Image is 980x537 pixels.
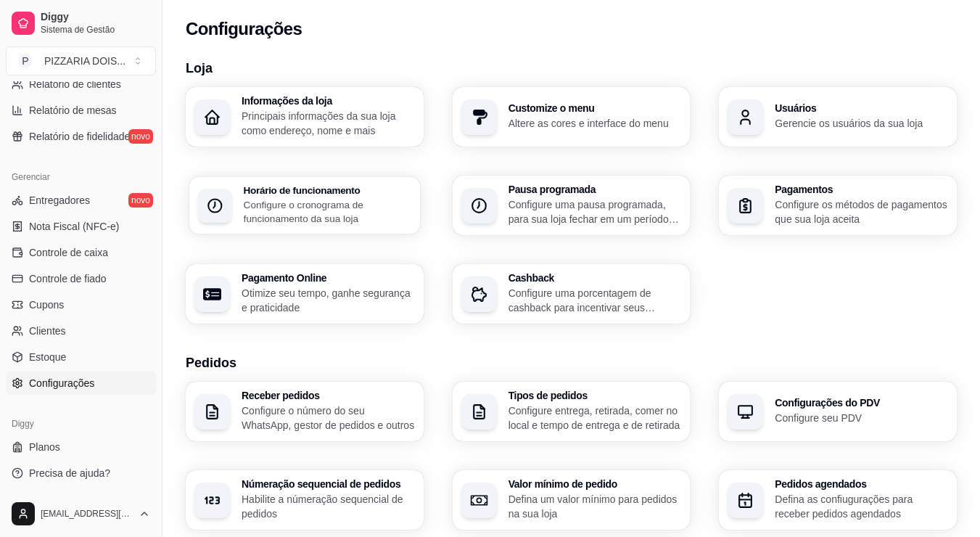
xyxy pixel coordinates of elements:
button: Configurações do PDVConfigure seu PDV [719,382,957,441]
a: DiggySistema de Gestão [6,6,156,41]
h3: Configurações do PDV [775,398,948,408]
button: Select a team [6,46,156,75]
div: Diggy [6,412,156,435]
span: Nota Fiscal (NFC-e) [29,219,119,234]
p: Defina um valor mínimo para pedidos na sua loja [508,492,682,521]
button: Tipos de pedidosConfigure entrega, retirada, comer no local e tempo de entrega e de retirada [453,382,691,441]
button: Númeração sequencial de pedidosHabilite a númeração sequencial de pedidos [186,470,424,530]
h3: Númeração sequencial de pedidos [242,479,415,489]
h3: Valor mínimo de pedido [508,479,682,489]
a: Controle de fiado [6,267,156,290]
h3: Pedidos [186,353,957,373]
p: Altere as cores e interface do menu [508,116,682,131]
a: Relatório de mesas [6,99,156,122]
h3: Horário de funcionamento [244,185,411,195]
a: Cupons [6,293,156,316]
span: Clientes [29,324,66,338]
a: Clientes [6,319,156,343]
span: Estoque [29,350,66,364]
button: Customize o menuAltere as cores e interface do menu [453,87,691,147]
span: Entregadores [29,193,90,208]
h3: Pedidos agendados [775,479,948,489]
button: Horário de funcionamentoConfigure o cronograma de funcionamento da sua loja [189,176,420,234]
p: Configure o número do seu WhatsApp, gestor de pedidos e outros [242,403,415,433]
h3: Cashback [508,273,682,283]
span: P [18,54,33,68]
span: Configurações [29,376,94,390]
p: Configure o cronograma de funcionamento da sua loja [244,197,411,226]
button: Valor mínimo de pedidoDefina um valor mínimo para pedidos na sua loja [453,470,691,530]
p: Configure seu PDV [775,411,948,425]
p: Principais informações da sua loja como endereço, nome e mais [242,109,415,138]
span: [EMAIL_ADDRESS][DOMAIN_NAME] [41,508,133,520]
div: PIZZARIA DOIS ... [44,54,125,68]
p: Configure entrega, retirada, comer no local e tempo de entrega e de retirada [508,403,682,433]
h3: Usuários [775,103,948,113]
a: Configurações [6,372,156,395]
span: Precisa de ajuda? [29,466,110,480]
a: Planos [6,435,156,459]
h3: Informações da loja [242,96,415,106]
span: Diggy [41,11,150,24]
a: Nota Fiscal (NFC-e) [6,215,156,238]
a: Relatório de fidelidadenovo [6,125,156,148]
h3: Receber pedidos [242,390,415,401]
h3: Loja [186,58,957,78]
p: Defina as confiugurações para receber pedidos agendados [775,492,948,521]
button: Receber pedidosConfigure o número do seu WhatsApp, gestor de pedidos e outros [186,382,424,441]
button: UsuáriosGerencie os usuários da sua loja [719,87,957,147]
a: Precisa de ajuda? [6,462,156,485]
h3: Pagamento Online [242,273,415,283]
button: Pagamento OnlineOtimize seu tempo, ganhe segurança e praticidade [186,264,424,324]
p: Gerencie os usuários da sua loja [775,116,948,131]
h3: Tipos de pedidos [508,390,682,401]
span: Controle de fiado [29,271,107,286]
button: Pausa programadaConfigure uma pausa programada, para sua loja fechar em um período específico [453,176,691,235]
h3: Customize o menu [508,103,682,113]
a: Entregadoresnovo [6,189,156,212]
h3: Pausa programada [508,184,682,194]
button: CashbackConfigure uma porcentagem de cashback para incentivar seus clientes a comprarem em sua loja [453,264,691,324]
a: Relatório de clientes [6,73,156,96]
span: Cupons [29,298,64,312]
span: Controle de caixa [29,245,108,260]
span: Relatório de clientes [29,77,121,91]
button: Pedidos agendadosDefina as confiugurações para receber pedidos agendados [719,470,957,530]
button: Informações da lojaPrincipais informações da sua loja como endereço, nome e mais [186,87,424,147]
span: Relatório de mesas [29,103,117,118]
div: Gerenciar [6,165,156,189]
button: PagamentosConfigure os métodos de pagamentos que sua loja aceita [719,176,957,235]
a: Estoque [6,345,156,369]
h3: Pagamentos [775,184,948,194]
a: Controle de caixa [6,241,156,264]
span: Sistema de Gestão [41,24,150,36]
span: Relatório de fidelidade [29,129,130,144]
span: Planos [29,440,60,454]
h2: Configurações [186,17,302,41]
p: Configure uma porcentagem de cashback para incentivar seus clientes a comprarem em sua loja [508,286,682,315]
p: Otimize seu tempo, ganhe segurança e praticidade [242,286,415,315]
p: Configure os métodos de pagamentos que sua loja aceita [775,197,948,226]
p: Habilite a númeração sequencial de pedidos [242,492,415,521]
p: Configure uma pausa programada, para sua loja fechar em um período específico [508,197,682,226]
button: [EMAIL_ADDRESS][DOMAIN_NAME] [6,496,156,531]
